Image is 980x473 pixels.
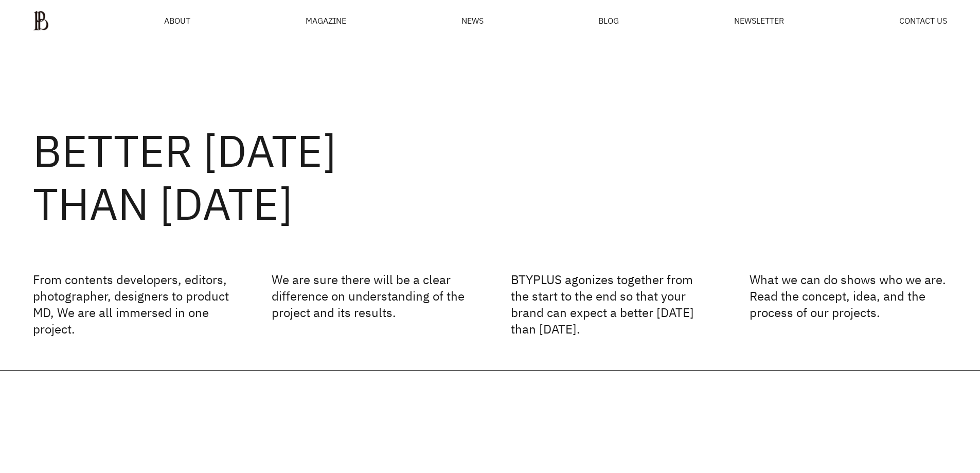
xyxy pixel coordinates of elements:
a: BLOG [598,16,619,25]
a: CONTACT US [899,16,947,25]
p: What we can do shows who we are. Read the concept, idea, and the process of our projects. [750,271,947,337]
div: MAGAZINE [306,16,346,25]
img: ba379d5522eb3.png [33,10,49,31]
a: NEWS [461,16,484,25]
p: We are sure there will be a clear difference on understanding of the project and its results. [272,271,469,337]
a: ABOUT [164,16,190,25]
p: BTYPLUS agonizes together from the start to the end so that your brand can expect a better [DATE]... [511,271,708,337]
p: From contents developers, editors, photographer, designers to product MD, We are all immersed in ... [33,271,230,337]
h2: BETTER [DATE] THAN [DATE] [33,124,947,230]
a: NEWSLETTER [734,16,784,25]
